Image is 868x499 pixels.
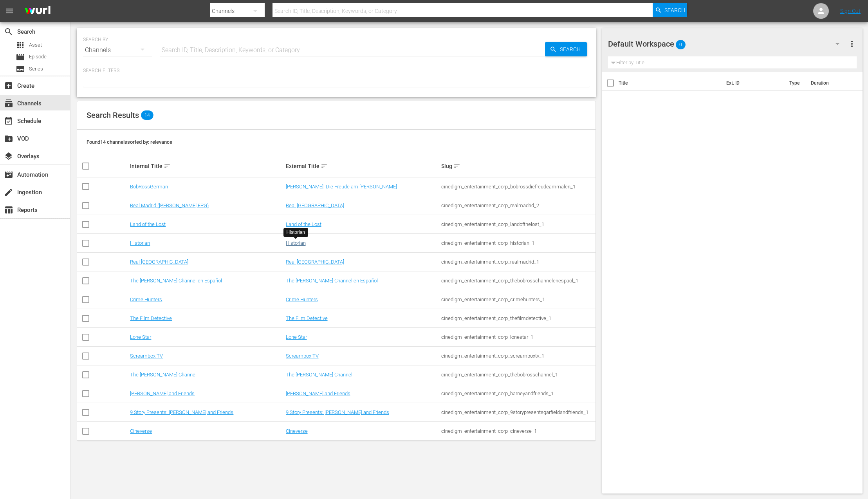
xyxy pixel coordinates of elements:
span: Reports [4,205,13,215]
a: [PERSON_NAME] and Friends [286,391,350,396]
a: Real [GEOGRAPHIC_DATA] [286,259,344,265]
span: Series [29,65,43,73]
span: Asset [16,40,25,50]
span: Search [557,42,587,56]
th: Ext. ID [722,72,785,94]
div: cinedigm_entertainment_corp_thefilmdetective_1 [441,315,594,321]
span: Episode [29,53,47,61]
a: Crime Hunters [286,297,318,302]
a: Cineverse [286,428,308,434]
p: Search Filters: [83,67,590,74]
div: Channels [83,39,152,61]
div: cinedigm_entertainment_corp_9storypresentsgarfieldandfriends_1 [441,409,594,415]
a: Screambox TV [286,353,319,359]
a: Land of the Lost [130,221,166,227]
span: more_vert [847,39,857,49]
span: Create [4,81,13,90]
a: Historian [286,240,306,246]
span: Found 14 channels sorted by: relevance [87,139,172,145]
a: The [PERSON_NAME] Channel [130,372,197,378]
span: sort [164,163,171,170]
div: cinedigm_entertainment_corp_screamboxtv_1 [441,353,594,359]
span: VOD [4,134,13,143]
a: BobRossGerman [130,184,168,190]
span: Overlays [4,152,13,161]
div: Internal Title [130,161,283,171]
a: 9 Story Presents: [PERSON_NAME] and Friends [286,409,389,415]
a: Land of the Lost [286,221,321,227]
div: cinedigm_entertainment_corp_historian_1 [441,240,594,246]
span: sort [453,163,460,170]
span: 14 [141,110,153,120]
button: Search [545,42,587,56]
div: cinedigm_entertainment_corp_realmadrid_2 [441,202,594,208]
a: Historian [130,240,150,246]
a: The [PERSON_NAME] Channel en Español [130,278,222,284]
div: Default Workspace [608,33,847,55]
a: Lone Star [130,334,151,340]
div: cinedigm_entertainment_corp_cineverse_1 [441,428,594,434]
button: more_vert [847,34,857,53]
span: menu [5,6,14,16]
span: Asset [29,41,42,49]
div: cinedigm_entertainment_corp_bobrossdiefreudeammalen_1 [441,184,594,190]
a: The [PERSON_NAME] Channel [286,372,352,378]
a: Real Madrid ([PERSON_NAME] EPG) [130,202,209,208]
div: cinedigm_entertainment_corp_thebobrosschannelenespaol_1 [441,278,594,284]
div: cinedigm_entertainment_corp_lonestar_1 [441,334,594,340]
a: The [PERSON_NAME] Channel en Español [286,278,378,284]
a: [PERSON_NAME]: Die Freude am [PERSON_NAME] [286,184,397,190]
img: ans4CAIJ8jUAAAAAAAAAAAAAAAAAAAAAAAAgQb4GAAAAAAAAAAAAAAAAAAAAAAAAJMjXAAAAAAAAAAAAAAAAAAAAAAAAgAT5G... [19,2,56,20]
span: Episode [16,52,25,62]
div: cinedigm_entertainment_corp_realmadrid_1 [441,259,594,265]
a: Cineverse [130,428,152,434]
span: Search [4,27,13,36]
div: Slug [441,161,594,171]
span: Search [664,3,685,17]
div: cinedigm_entertainment_corp_crimehunters_1 [441,297,594,302]
span: Channels [4,99,13,108]
div: cinedigm_entertainment_corp_landofthelost_1 [441,221,594,227]
a: [PERSON_NAME] and Friends [130,391,195,396]
div: cinedigm_entertainment_corp_barneyandfriends_1 [441,391,594,396]
a: Real [GEOGRAPHIC_DATA] [286,202,344,208]
a: Screambox TV [130,353,163,359]
a: Lone Star [286,334,307,340]
a: Real [GEOGRAPHIC_DATA] [130,259,188,265]
span: 0 [676,36,686,53]
span: Series [16,64,25,74]
span: Ingestion [4,188,13,197]
button: Search [653,3,687,17]
th: Duration [806,72,853,94]
span: sort [321,163,328,170]
div: cinedigm_entertainment_corp_thebobrosschannel_1 [441,372,594,378]
a: Sign Out [840,8,861,14]
span: Schedule [4,116,13,126]
span: Automation [4,170,13,179]
div: External Title [286,161,439,171]
th: Type [785,72,806,94]
a: 9 Story Presents: [PERSON_NAME] and Friends [130,409,233,415]
a: Crime Hunters [130,297,162,302]
a: The Film Detective [130,315,172,321]
span: Search Results [87,110,139,120]
a: The Film Detective [286,315,328,321]
th: Title [619,72,722,94]
div: Historian [287,229,305,236]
